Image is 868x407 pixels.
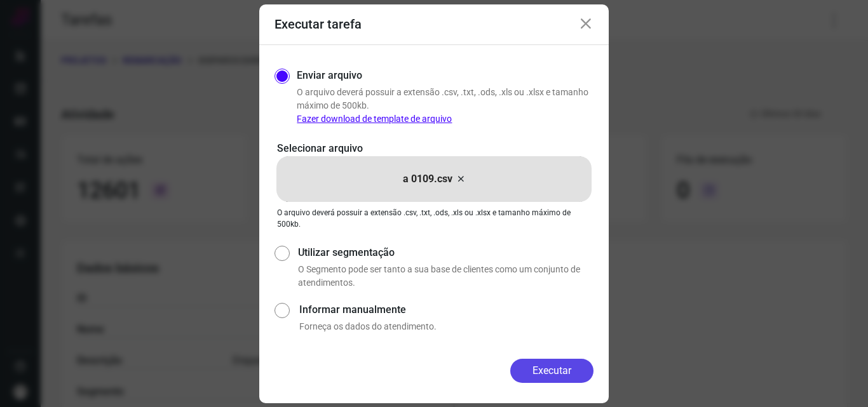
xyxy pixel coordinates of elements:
p: Forneça os dados do atendimento. [299,320,593,333]
p: O Segmento pode ser tanto a sua base de clientes como um conjunto de atendimentos. [298,263,593,290]
p: Selecionar arquivo [277,141,591,156]
a: Fazer download de template de arquivo [297,114,452,124]
button: Executar [510,359,593,383]
p: O arquivo deverá possuir a extensão .csv, .txt, .ods, .xls ou .xlsx e tamanho máximo de 500kb. [297,86,593,126]
p: O arquivo deverá possuir a extensão .csv, .txt, .ods, .xls ou .xlsx e tamanho máximo de 500kb. [277,207,591,230]
h3: Executar tarefa [275,17,362,32]
label: Enviar arquivo [297,68,362,83]
label: Utilizar segmentação [298,245,593,260]
p: a 0109.csv [403,171,452,187]
label: Informar manualmente [299,302,593,317]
